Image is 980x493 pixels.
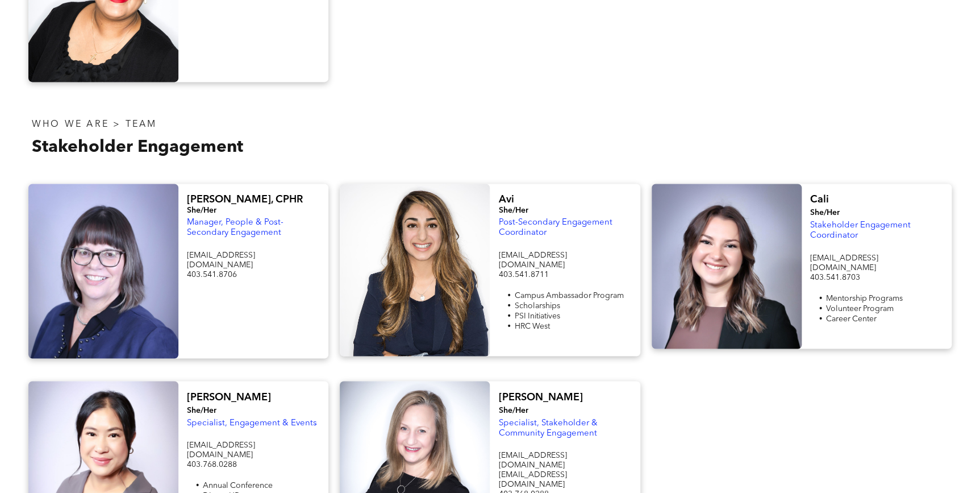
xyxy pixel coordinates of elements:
[187,441,255,458] span: [EMAIL_ADDRESS][DOMAIN_NAME]
[810,221,911,240] span: Stakeholder Engagement Coordinator
[810,194,829,205] span: Cali
[203,481,273,489] span: Annual Conference
[498,406,528,414] span: She/Her
[187,460,237,468] span: 403.768.0288
[810,209,840,217] span: She/Her
[498,218,612,237] span: Post-Secondary Engagement Coordinator
[810,254,878,271] span: [EMAIL_ADDRESS][DOMAIN_NAME]
[826,294,903,302] span: Mentorship Programs
[187,206,216,214] span: She/Her
[514,291,623,299] span: Campus Ambassador Program
[514,312,560,320] span: PSI Initiatives
[514,301,560,309] span: Scholarships
[187,392,271,402] span: [PERSON_NAME]
[498,251,566,268] span: [EMAIL_ADDRESS][DOMAIN_NAME]
[826,304,894,312] span: Volunteer Program
[498,206,528,214] span: She/Her
[498,419,597,437] span: Specialist, Stakeholder & Community Engagement
[498,470,566,488] span: [EMAIL_ADDRESS][DOMAIN_NAME]
[32,139,243,156] span: Stakeholder Engagement
[810,273,860,281] span: 403.541.8703
[514,322,549,330] span: HRC West
[187,419,317,427] span: Specialist, Engagement & Events
[187,270,237,278] span: 403.541.8706
[187,251,255,268] span: [EMAIL_ADDRESS][DOMAIN_NAME]
[826,314,877,322] span: Career Center
[187,218,283,237] span: Manager, People & Post-Secondary Engagement
[32,120,157,129] span: WHO WE ARE > TEAM
[498,451,566,469] span: [EMAIL_ADDRESS][DOMAIN_NAME]
[187,406,216,414] span: She/Her
[498,392,582,402] span: [PERSON_NAME]
[187,194,303,205] span: [PERSON_NAME], CPHR
[498,194,514,205] span: Avi
[498,270,548,278] span: 403.541.8711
